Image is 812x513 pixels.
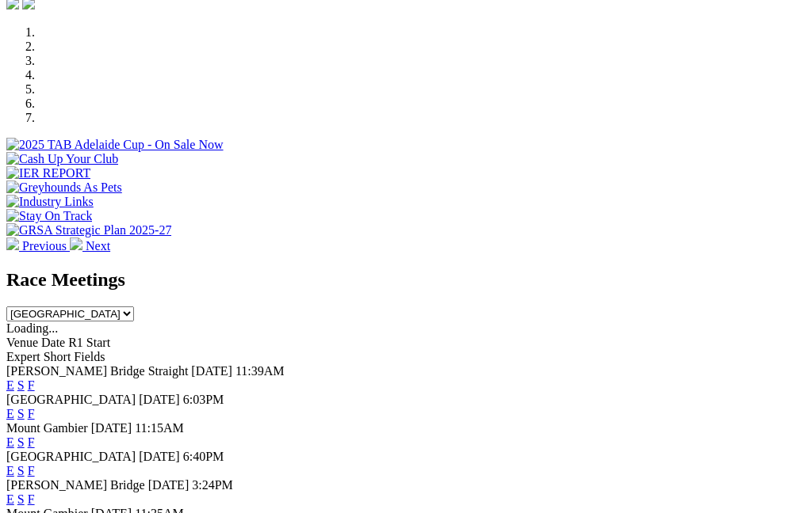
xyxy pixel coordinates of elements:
span: 11:39AM [236,364,285,378]
span: 3:24PM [192,478,233,492]
span: Short [44,350,71,363]
span: Mount Gambier [6,421,88,435]
span: [DATE] [139,450,180,463]
a: F [28,378,35,392]
span: [DATE] [139,393,180,406]
span: 6:03PM [183,393,224,406]
span: [GEOGRAPHIC_DATA] [6,393,136,406]
span: R1 Start [68,336,110,349]
a: E [6,464,14,477]
img: chevron-left-pager-white.svg [6,237,19,250]
span: [DATE] [148,478,190,492]
span: Expert [6,350,40,363]
img: GRSA Strategic Plan 2025-27 [6,223,171,237]
img: IER REPORT [6,166,90,180]
a: E [6,407,14,420]
a: S [17,464,25,477]
img: 2025 TAB Adelaide Cup - On Sale Now [6,138,224,152]
span: Previous [22,239,67,253]
span: [PERSON_NAME] Bridge [6,478,145,492]
img: Greyhounds As Pets [6,180,122,195]
a: F [28,492,35,506]
a: E [6,435,14,449]
span: Loading... [6,321,58,335]
a: Next [70,239,110,253]
span: [PERSON_NAME] Bridge Straight [6,364,188,378]
span: [GEOGRAPHIC_DATA] [6,450,136,463]
img: Stay On Track [6,209,92,223]
span: [DATE] [191,364,232,378]
span: 11:15AM [135,421,184,435]
span: Next [86,239,110,253]
a: E [6,378,14,392]
a: S [17,407,25,420]
img: Cash Up Your Club [6,152,118,166]
a: F [28,407,35,420]
h2: Race Meetings [6,269,806,291]
span: Fields [74,350,105,363]
a: E [6,492,14,506]
span: 6:40PM [183,450,224,463]
a: S [17,378,25,392]
a: S [17,435,25,449]
span: [DATE] [91,421,132,435]
img: chevron-right-pager-white.svg [70,237,82,250]
a: F [28,464,35,477]
a: Previous [6,239,70,253]
img: Industry Links [6,195,94,209]
a: F [28,435,35,449]
span: Venue [6,336,38,349]
span: Date [41,336,65,349]
a: S [17,492,25,506]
